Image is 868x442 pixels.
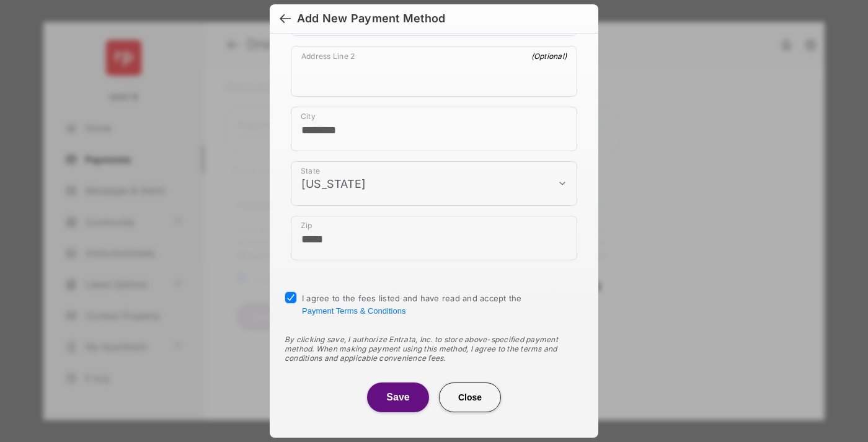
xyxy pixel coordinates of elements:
span: I agree to the fees listed and have read and accept the [302,293,522,316]
button: Close [439,382,501,412]
button: I agree to the fees listed and have read and accept the [302,306,405,316]
div: payment_method_screening[postal_addresses][addressLine2] [291,46,577,97]
div: payment_method_screening[postal_addresses][administrativeArea] [291,161,577,206]
div: Add New Payment Method [297,12,445,25]
div: By clicking save, I authorize Entrata, Inc. to store above-specified payment method. When making ... [285,335,583,363]
div: payment_method_screening[postal_addresses][locality] [291,107,577,151]
div: payment_method_screening[postal_addresses][postalCode] [291,216,577,260]
button: Save [367,382,429,412]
